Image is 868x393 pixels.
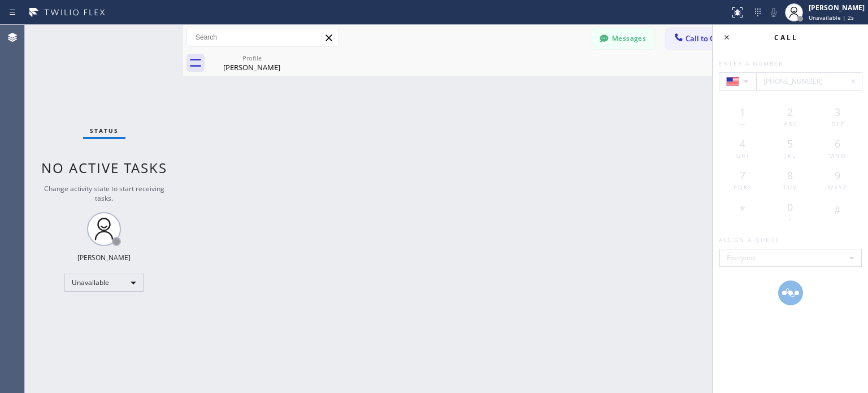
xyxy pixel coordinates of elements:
[787,200,793,214] span: 0
[44,184,164,203] span: Change activity state to start receiving tasks.
[666,28,752,49] button: Call to Customer
[788,215,793,223] span: +
[784,120,797,128] span: ABC
[774,33,798,42] span: Call
[740,169,745,182] span: 7
[209,54,294,62] div: Profile
[209,50,294,76] div: Lisa Podell
[719,59,783,67] span: Enter a number
[77,253,131,262] div: [PERSON_NAME]
[835,105,840,119] span: 3
[719,236,780,244] span: Assign a queue
[41,158,167,177] span: No active tasks
[834,203,841,217] span: #
[740,137,745,150] span: 4
[783,183,797,191] span: TUV
[740,120,747,128] span: —
[740,105,745,119] span: 1
[90,127,119,135] span: Status
[685,33,745,44] span: Call to Customer
[787,105,793,119] span: 2
[809,14,854,21] span: Unavailable | 2s
[592,28,654,49] button: Messages
[187,28,338,46] input: Search
[787,169,793,182] span: 8
[719,249,862,267] div: Everyone
[785,152,796,159] span: JKL
[835,137,840,150] span: 6
[835,169,840,182] span: 9
[209,62,294,72] div: [PERSON_NAME]
[736,152,749,159] span: GHI
[829,152,847,159] span: MNO
[809,3,865,12] div: [PERSON_NAME]
[828,183,848,191] span: WXYZ
[831,120,845,128] span: DEF
[64,274,144,292] div: Unavailable
[787,137,793,150] span: 5
[766,5,782,20] button: Mute
[734,183,752,191] span: PQRS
